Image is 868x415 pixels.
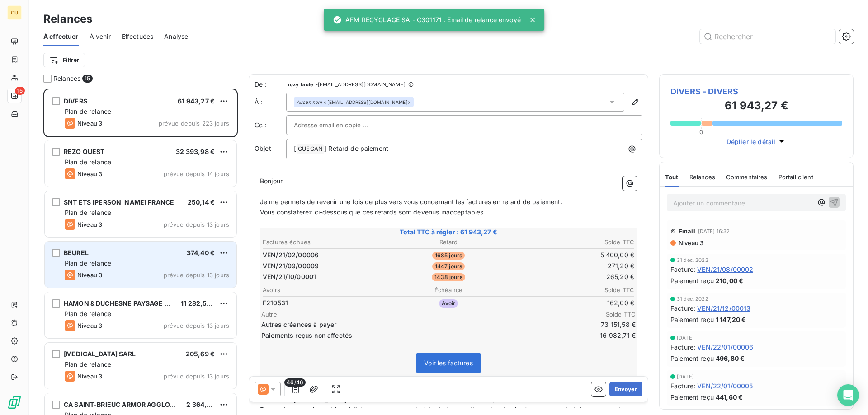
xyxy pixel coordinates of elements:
[261,311,581,318] span: Autre
[7,5,22,20] div: GU
[698,228,730,234] span: [DATE] 16:32
[77,170,102,177] span: Niveau 3
[670,85,842,98] span: DIVERS - DIVERS
[261,228,636,237] span: Total TTC à régler : 61 943,27 €
[64,299,181,307] span: HAMON & DUCHESNE PAYSAGE SARL
[677,257,708,263] span: 31 déc. 2022
[263,251,319,260] span: VEN/21/02/00006
[294,145,296,152] span: [
[255,145,275,152] span: Objet :
[122,32,154,41] span: Effectuées
[716,276,743,285] span: 210,00 €
[164,322,229,329] span: prévue depuis 13 jours
[176,148,215,155] span: 32 393,98 €
[262,285,386,295] th: Avoirs
[670,354,714,363] span: Paiement reçu
[261,320,580,329] span: Autres créances à payer
[670,392,714,402] span: Paiement reçu
[689,173,715,181] span: Relances
[255,121,286,130] label: Cc :
[65,158,111,166] span: Plan de relance
[697,381,753,391] span: VEN/22/01/00005
[43,11,92,27] h3: Relances
[511,298,635,308] td: 162,00 €
[609,382,642,396] button: Envoyer
[511,250,635,260] td: 5 400,00 €
[164,271,229,279] span: prévue depuis 13 jours
[284,378,306,387] span: 46/46
[665,173,679,181] span: Tout
[260,396,582,403] span: Nous vous [MEDICAL_DATA] formellement d’effectuer le virement nécessaire, et ce de manière immédi...
[261,331,580,340] span: Paiements reçus non affectés
[700,29,835,44] input: Rechercher
[581,311,636,318] span: Solde TTC
[260,208,486,216] span: Vous constaterez ci-dessous que ces retards sont devenus inacceptables.
[511,261,635,271] td: 271,20 €
[670,265,695,274] span: Facture :
[726,137,776,146] span: Déplier le détail
[837,384,859,406] div: Open Intercom Messenger
[432,252,465,260] span: 1685 jours
[697,303,750,313] span: VEN/21/12/00013
[186,350,215,358] span: 205,69 €
[697,342,753,352] span: VEN/22/01/00006
[581,331,636,340] span: -16 982,71 €
[64,97,87,105] span: DIVERS
[297,99,322,105] em: Aucun nom
[670,98,842,116] h3: 61 943,27 €
[677,335,694,340] span: [DATE]
[424,359,473,367] span: Voir les factures
[64,198,174,206] span: SNT ETS [PERSON_NAME] FRANCE
[263,261,319,270] span: VEN/21/09/00009
[77,120,102,127] span: Niveau 3
[263,272,316,281] span: VEN/21/10/00001
[64,148,105,155] span: REZO OUEST
[432,273,465,281] span: 1438 jours
[260,177,283,185] span: Bonjour
[186,401,221,408] span: 2 364,00 €
[677,374,694,379] span: [DATE]
[511,285,635,295] th: Solde TTC
[316,82,406,87] span: - [EMAIL_ADDRESS][DOMAIN_NAME]
[262,298,386,308] td: F210531
[724,136,789,147] button: Déplier le détail
[297,99,411,105] div: <[EMAIL_ADDRESS][DOMAIN_NAME]>
[670,342,695,352] span: Facture :
[333,12,521,28] div: AFM RECYCLAGE SA - C301171 : Email de relance envoyé
[716,354,745,363] span: 496,80 €
[187,249,215,256] span: 374,40 €
[164,32,188,41] span: Analyse
[726,173,768,181] span: Commentaires
[77,271,102,279] span: Niveau 3
[90,32,111,41] span: À venir
[164,221,229,228] span: prévue depuis 13 jours
[294,118,391,132] input: Adresse email en copie ...
[65,209,111,216] span: Plan de relance
[288,82,314,87] span: rozy brule
[65,107,111,115] span: Plan de relance
[716,315,746,324] span: 1 147,20 €
[7,395,22,410] img: Logo LeanPay
[164,373,229,380] span: prévue depuis 13 jours
[65,360,111,368] span: Plan de relance
[387,238,510,247] th: Retard
[511,238,635,247] th: Solde TTC
[53,74,80,83] span: Relances
[77,373,102,380] span: Niveau 3
[778,173,813,181] span: Portail client
[65,259,111,267] span: Plan de relance
[164,170,229,177] span: prévue depuis 14 jours
[670,303,695,313] span: Facture :
[43,89,238,415] div: grid
[255,80,286,89] span: De :
[43,32,79,41] span: À effectuer
[678,239,703,247] span: Niveau 3
[677,296,708,302] span: 31 déc. 2022
[64,249,89,256] span: BEUREL
[670,381,695,391] span: Facture :
[324,145,388,152] span: ] Retard de paiement
[65,310,111,317] span: Plan de relance
[697,265,753,274] span: VEN/21/08/00002
[297,144,324,154] span: GUEGAN
[699,128,703,135] span: 0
